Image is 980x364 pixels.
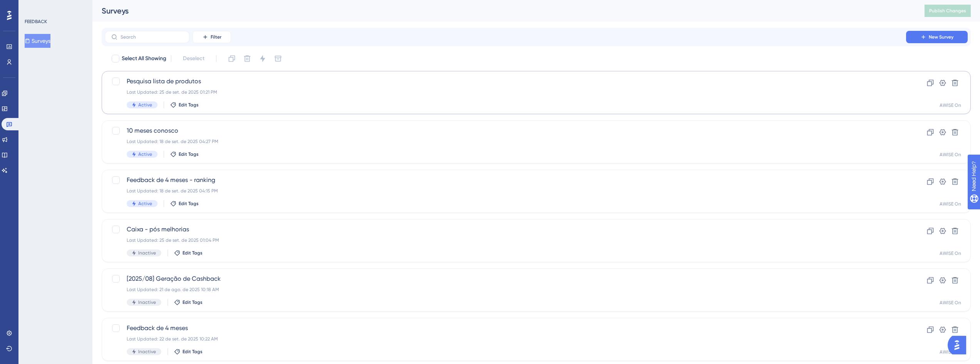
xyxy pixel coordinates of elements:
div: AWISE On [940,250,961,256]
iframe: UserGuiding AI Assistant Launcher [948,334,971,357]
button: Edit Tags [174,299,203,305]
div: FEEDBACK [25,19,47,25]
button: New Survey [906,31,968,43]
span: Inactive [138,299,156,305]
span: Select All Showing [122,54,166,63]
input: Search [121,34,183,40]
span: Edit Tags [179,151,199,157]
div: AWISE On [940,201,961,207]
button: Publish Changes [925,5,971,17]
span: Inactive [138,349,156,355]
span: Feedback de 4 meses - ranking [127,175,884,185]
button: Edit Tags [170,201,199,207]
div: Last Updated: 18 de set. de 2025 04:15 PM [127,188,884,194]
span: Caixa - pós melhorias [127,225,884,234]
button: Deselect [176,52,211,66]
span: Feedback de 4 meses [127,324,884,333]
span: [2025/08] Geração de Cashback [127,274,884,283]
button: Edit Tags [174,250,203,256]
div: Last Updated: 25 de set. de 2025 01:04 PM [127,237,884,243]
span: Edit Tags [183,349,203,355]
button: Surveys [25,34,50,48]
span: Edit Tags [179,102,199,108]
span: Active [138,151,152,157]
span: 10 meses conosco [127,126,884,135]
span: Publish Changes [929,8,966,14]
span: Active [138,201,152,207]
div: Last Updated: 25 de set. de 2025 01:21 PM [127,89,884,95]
div: Last Updated: 22 de set. de 2025 10:22 AM [127,336,884,342]
span: New Survey [929,34,953,40]
span: Edit Tags [183,299,203,305]
span: Pesquisa lista de produtos [127,77,884,86]
div: Last Updated: 18 de set. de 2025 04:27 PM [127,138,884,145]
button: Edit Tags [174,349,203,355]
span: Edit Tags [179,201,199,207]
span: Need Help? [18,2,48,11]
button: Edit Tags [170,102,199,108]
div: AWISE On [940,152,961,158]
div: AWISE On [940,300,961,306]
span: Edit Tags [183,250,203,256]
span: Filter [211,34,221,40]
button: Filter [193,31,231,43]
button: Edit Tags [170,151,199,157]
div: AWISE On [940,349,961,355]
div: Last Updated: 21 de ago. de 2025 10:18 AM [127,286,884,293]
span: Deselect [183,54,204,63]
span: Inactive [138,250,156,256]
span: Active [138,102,152,108]
div: Surveys [102,5,905,16]
div: AWISE On [940,102,961,108]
